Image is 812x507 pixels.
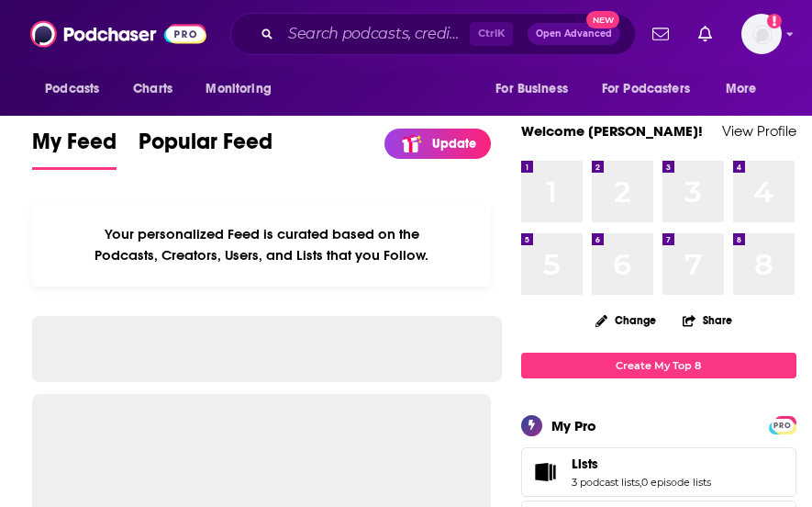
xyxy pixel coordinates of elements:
[640,476,641,489] span: ,
[572,456,598,472] span: Lists
[772,419,794,433] span: PRO
[691,18,719,50] a: Show notifications dropdown
[384,129,491,159] a: Update
[741,14,782,54] img: User Profile
[281,19,470,49] input: Search podcasts, credits, & more...
[641,476,711,489] a: 0 episode lists
[584,309,667,332] button: Change
[767,14,782,28] svg: Add a profile image
[521,447,796,497] span: Lists
[139,128,273,166] span: Popular Feed
[139,128,273,170] a: Popular Feed
[32,128,117,166] span: My Feed
[682,302,733,338] button: Share
[772,417,794,431] a: PRO
[193,72,295,107] button: open menu
[121,72,184,107] a: Charts
[572,476,640,489] a: 3 podcast lists
[528,459,564,485] a: Lists
[32,203,491,287] div: Your personalized Feed is curated based on the Podcasts, Creators, Users, and Lists that you Follow.
[521,353,796,377] a: Create My Top 8
[741,14,782,54] button: Show profile menu
[133,76,172,102] span: Charts
[32,128,117,170] a: My Feed
[45,76,99,102] span: Podcasts
[586,11,619,28] span: New
[483,72,591,107] button: open menu
[495,76,568,102] span: For Business
[551,417,596,434] div: My Pro
[470,22,513,46] span: Ctrl K
[713,72,780,107] button: open menu
[741,14,782,54] span: Logged in as jessicalaino
[230,13,636,55] div: Search podcasts, credits, & more...
[528,23,620,45] button: Open AdvancedNew
[432,136,476,152] p: Update
[536,29,612,39] span: Open Advanced
[521,122,703,140] a: Welcome [PERSON_NAME]!
[30,17,206,51] img: Podchaser - Follow, Share and Rate Podcasts
[32,72,123,107] button: open menu
[590,72,717,107] button: open menu
[602,76,690,102] span: For Podcasters
[572,456,711,472] a: Lists
[206,76,271,102] span: Monitoring
[726,76,757,102] span: More
[722,122,796,140] a: View Profile
[645,18,676,50] a: Show notifications dropdown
